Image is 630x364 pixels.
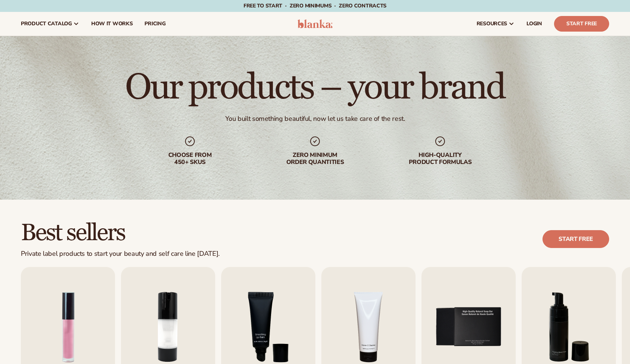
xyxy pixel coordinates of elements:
div: You built something beautiful, now let us take care of the rest. [225,115,405,123]
span: resources [477,21,507,27]
div: High-quality product formulas [392,152,488,166]
span: LOGIN [526,21,542,27]
span: pricing [144,21,165,27]
div: Choose from 450+ Skus [142,152,238,166]
span: product catalog [21,21,72,27]
img: logo [297,19,333,28]
a: Start free [542,230,609,248]
div: Zero minimum order quantities [267,152,363,166]
div: Private label products to start your beauty and self care line [DATE]. [21,250,220,258]
a: Start Free [554,16,609,32]
a: LOGIN [521,12,548,36]
a: How It Works [85,12,139,36]
a: pricing [139,12,171,36]
span: How It Works [91,21,133,27]
span: Free to start · ZERO minimums · ZERO contracts [244,2,386,9]
a: resources [471,12,521,36]
h2: Best sellers [21,220,220,245]
h1: Our products – your brand [125,70,505,106]
a: product catalog [15,12,85,36]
